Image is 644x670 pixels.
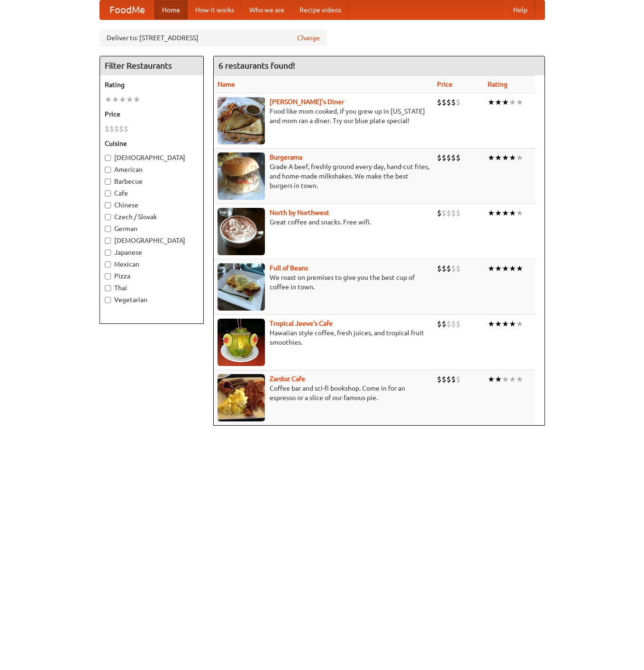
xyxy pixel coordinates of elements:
[446,152,451,163] li: $
[105,212,199,222] label: Czech / Slovak
[437,80,453,88] a: Price
[495,97,502,107] li: ★
[437,374,442,384] li: $
[270,98,344,106] a: [PERSON_NAME]'s Diner
[502,97,509,107] li: ★
[105,259,199,269] label: Mexican
[442,208,446,218] li: $
[218,374,265,421] img: zardoz.jpg
[456,97,461,107] li: $
[270,153,302,161] a: Burgerama
[437,263,442,274] li: $
[124,124,128,134] li: $
[105,188,199,198] label: Cafe
[446,208,451,218] li: $
[119,124,124,134] li: $
[446,319,451,329] li: $
[105,283,199,293] label: Thai
[270,209,329,216] a: North by Northwest
[105,224,199,233] label: German
[270,375,305,383] b: Zardoz Cafe
[495,208,502,218] li: ★
[495,374,502,384] li: ★
[495,319,502,329] li: ★
[488,263,495,274] li: ★
[292,0,349,19] a: Recipe videos
[105,226,111,232] input: German
[509,208,516,218] li: ★
[516,152,523,163] li: ★
[218,107,429,125] p: Food like mom cooked, if you grew up in [US_STATE] and mom ran a diner. Try our blue plate special!
[218,328,429,347] p: Hawaiian style coffee, fresh juices, and tropical fruit smoothies.
[105,297,111,303] input: Vegetarian
[502,208,509,218] li: ★
[502,319,509,329] li: ★
[105,139,199,148] h5: Cuisine
[446,374,451,384] li: $
[133,94,140,105] li: ★
[488,152,495,163] li: ★
[488,319,495,329] li: ★
[451,97,456,107] li: $
[218,152,265,200] img: burgerama.jpg
[105,80,199,89] h5: Rating
[502,152,509,163] li: ★
[451,374,456,384] li: $
[270,264,308,272] a: Full of Beans
[105,214,111,220] input: Czech / Slovak
[218,80,235,88] a: Name
[218,263,265,311] img: beans.jpg
[442,374,446,384] li: $
[451,319,456,329] li: $
[119,94,126,105] li: ★
[442,97,446,107] li: $
[105,250,111,256] input: Japanese
[488,374,495,384] li: ★
[218,217,429,227] p: Great coffee and snacks. Free wifi.
[495,152,502,163] li: ★
[105,236,199,245] label: [DEMOGRAPHIC_DATA]
[509,97,516,107] li: ★
[188,0,242,19] a: How it works
[442,319,446,329] li: $
[509,152,516,163] li: ★
[105,295,199,304] label: Vegetarian
[495,263,502,274] li: ★
[218,384,429,402] p: Coffee bar and sci-fi bookshop. Come in for an espresso or a slice of our famous pie.
[437,97,442,107] li: $
[270,320,333,327] a: Tropical Jeeve's Cafe
[105,200,199,210] label: Chinese
[105,190,111,197] input: Cafe
[218,97,265,144] img: sallys.jpg
[105,167,111,173] input: American
[488,208,495,218] li: ★
[218,273,429,292] p: We roast on premises to give you the best cup of coffee in town.
[456,263,461,274] li: $
[456,208,461,218] li: $
[105,155,111,161] input: [DEMOGRAPHIC_DATA]
[218,208,265,255] img: north.jpg
[105,165,199,174] label: American
[488,80,508,88] a: Rating
[114,124,119,134] li: $
[126,94,133,105] li: ★
[502,374,509,384] li: ★
[516,319,523,329] li: ★
[506,0,535,19] a: Help
[509,319,516,329] li: ★
[105,124,109,134] li: $
[112,94,119,105] li: ★
[451,263,456,274] li: $
[509,263,516,274] li: ★
[105,248,199,257] label: Japanese
[437,319,442,329] li: $
[442,263,446,274] li: $
[446,97,451,107] li: $
[105,94,112,105] li: ★
[488,97,495,107] li: ★
[456,152,461,163] li: $
[446,263,451,274] li: $
[105,238,111,244] input: [DEMOGRAPHIC_DATA]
